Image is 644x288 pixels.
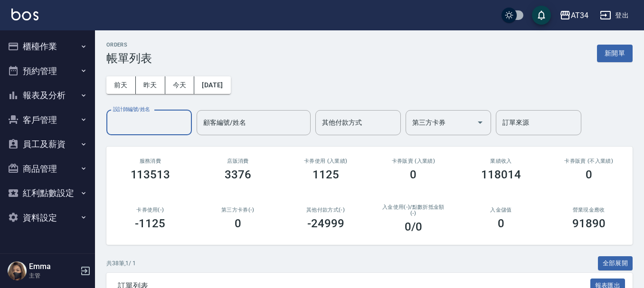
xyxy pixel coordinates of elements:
h3: 3376 [225,168,251,181]
h2: 店販消費 [206,158,271,164]
p: 共 38 筆, 1 / 1 [106,259,136,268]
h3: 1125 [313,168,339,181]
h2: ORDERS [106,42,152,48]
h3: 91890 [572,217,606,230]
button: 昨天 [136,76,165,94]
h2: 業績收入 [469,158,534,164]
button: AT34 [556,6,592,25]
h5: Emma [29,262,77,271]
h2: 第三方卡券(-) [206,207,271,213]
button: 報表及分析 [4,83,91,108]
h2: 卡券販賣 (入業績) [381,158,446,164]
button: 員工及薪資 [4,132,91,157]
h3: 0 [498,217,504,230]
button: 登出 [596,7,633,24]
button: 商品管理 [4,157,91,181]
a: 新開單 [597,48,633,57]
h2: 卡券使用(-) [118,207,183,213]
h3: 0 /0 [405,220,422,233]
button: 預約管理 [4,59,91,84]
h2: 卡券使用 (入業績) [293,158,358,164]
h2: 營業現金應收 [556,207,621,213]
button: 資料設定 [4,205,91,230]
h2: 入金使用(-) /點數折抵金額(-) [381,204,446,216]
p: 主管 [29,271,77,280]
h3: 113513 [131,168,170,181]
button: Open [473,115,488,130]
h2: 入金儲值 [469,207,534,213]
h3: 0 [235,217,241,230]
h3: 0 [586,168,592,181]
h3: 服務消費 [118,158,183,164]
h2: 卡券販賣 (不入業績) [556,158,621,164]
button: 全部展開 [598,256,633,271]
button: 紅利點數設定 [4,181,91,205]
h3: 0 [410,168,417,181]
button: save [532,6,551,25]
h3: 118014 [481,168,521,181]
label: 設計師編號/姓名 [113,106,150,113]
button: 客戶管理 [4,108,91,132]
h3: -1125 [135,217,165,230]
img: Logo [11,9,38,20]
button: 今天 [165,76,195,94]
button: [DATE] [194,76,230,94]
button: 前天 [106,76,136,94]
button: 櫃檯作業 [4,34,91,59]
h3: -24999 [307,217,344,230]
h3: 帳單列表 [106,52,152,65]
div: AT34 [571,9,588,21]
h2: 其他付款方式(-) [293,207,358,213]
button: 新開單 [597,45,633,62]
img: Person [8,261,27,280]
